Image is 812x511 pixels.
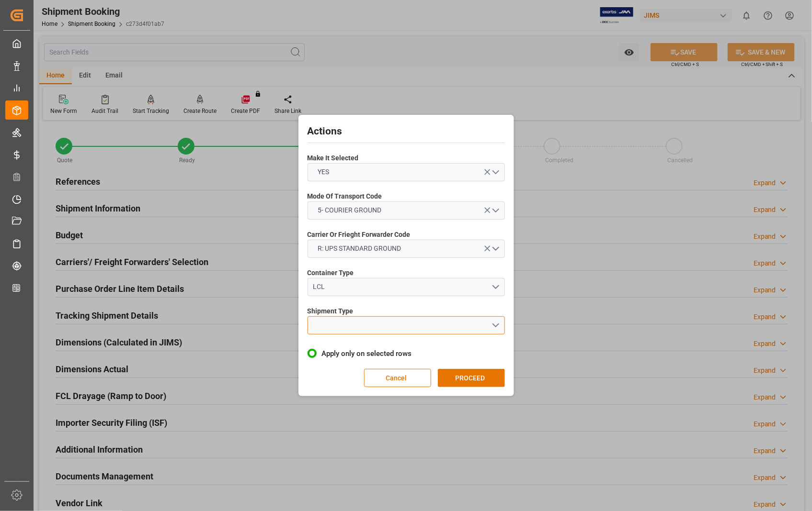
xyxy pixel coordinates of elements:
span: Make It Selected [308,153,359,163]
span: R: UPS STANDARD GROUND [313,244,406,254]
span: YES [313,167,334,177]
button: Cancel [364,369,431,387]
span: Shipment Type [308,306,354,316]
span: 5- COURIER GROUND [313,205,386,215]
span: Carrier Or Frieght Forwarder Code [308,230,411,240]
h2: Actions [308,124,505,139]
button: open menu [308,278,505,296]
button: open menu [308,316,505,334]
button: PROCEED [438,369,505,387]
label: Apply only on selected rows [308,348,505,359]
button: open menu [308,163,505,181]
span: Mode Of Transport Code [308,191,382,201]
button: open menu [308,240,505,258]
button: open menu [308,201,505,220]
span: Container Type [308,268,354,278]
div: LCL [313,282,491,292]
